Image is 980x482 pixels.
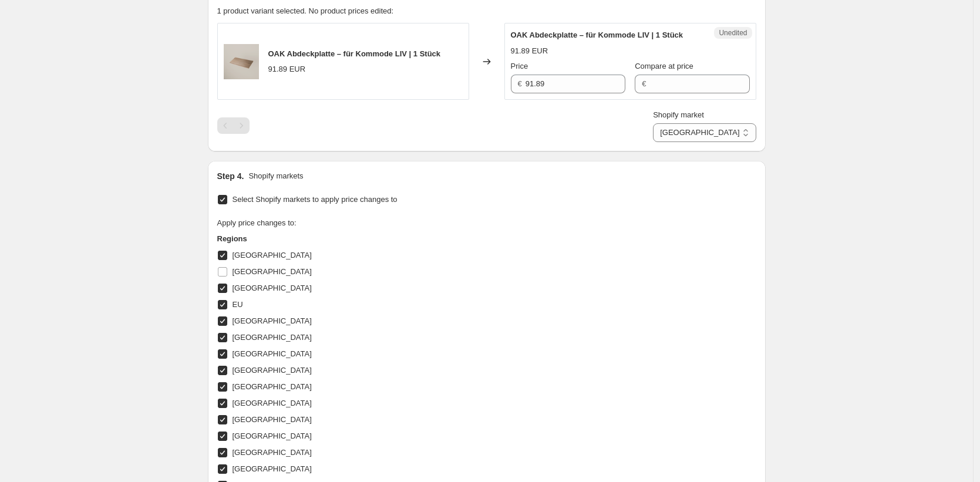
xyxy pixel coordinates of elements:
img: P-02-030-Abdeckplatte-Eiche-PI-F_80x.webp [224,44,259,79]
h2: Step 4. [217,170,244,182]
span: [GEOGRAPHIC_DATA] [233,349,312,358]
span: EU [233,300,243,309]
span: [GEOGRAPHIC_DATA] [233,284,312,292]
span: OAK Abdeckplatte – für Kommode LIV | 1 Stück [268,49,441,58]
h3: Regions [217,233,440,245]
span: € [518,79,522,88]
span: 1 product variant selected. No product prices edited: [217,6,394,15]
span: [GEOGRAPHIC_DATA] [233,251,312,259]
span: Select Shopify markets to apply price changes to [233,195,398,204]
span: [GEOGRAPHIC_DATA] [233,448,312,457]
span: [GEOGRAPHIC_DATA] [233,267,312,276]
span: Unedited [719,28,747,38]
span: Apply price changes to: [217,218,297,227]
span: [GEOGRAPHIC_DATA] [233,432,312,440]
span: [GEOGRAPHIC_DATA] [233,415,312,424]
span: [GEOGRAPHIC_DATA] [233,464,312,473]
span: [GEOGRAPHIC_DATA] [233,366,312,375]
span: Shopify market [653,110,704,119]
div: 91.89 EUR [268,63,306,75]
span: Price [511,62,528,70]
span: OAK Abdeckplatte – für Kommode LIV | 1 Stück [511,31,683,39]
div: 91.89 EUR [511,45,548,57]
span: € [642,79,646,88]
span: [GEOGRAPHIC_DATA] [233,382,312,391]
span: [GEOGRAPHIC_DATA] [233,333,312,342]
nav: Pagination [217,117,250,134]
span: [GEOGRAPHIC_DATA] [233,399,312,407]
span: [GEOGRAPHIC_DATA] [233,316,312,325]
span: Compare at price [635,62,693,70]
p: Shopify markets [248,170,303,182]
